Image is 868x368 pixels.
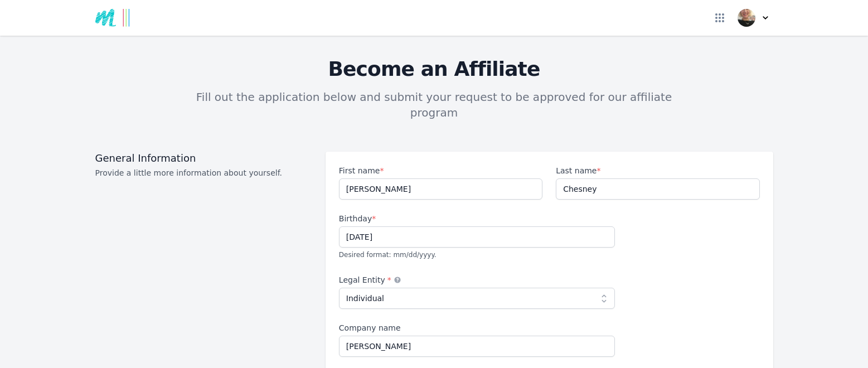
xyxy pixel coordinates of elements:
[339,226,615,248] input: mm/dd/yyyy
[95,167,312,178] p: Provide a little more information about yourself.
[95,152,312,165] h3: General Information
[339,165,542,176] label: First name
[556,165,759,176] label: Last name
[339,251,437,259] span: Desired format: mm/dd/yyyy.
[339,213,615,224] label: Birthday
[339,274,615,285] label: Legal Entity
[185,89,684,120] p: Fill out the application below and submit your request to be approved for our affiliate program
[339,322,615,333] label: Company name
[95,58,773,80] h3: Become an Affiliate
